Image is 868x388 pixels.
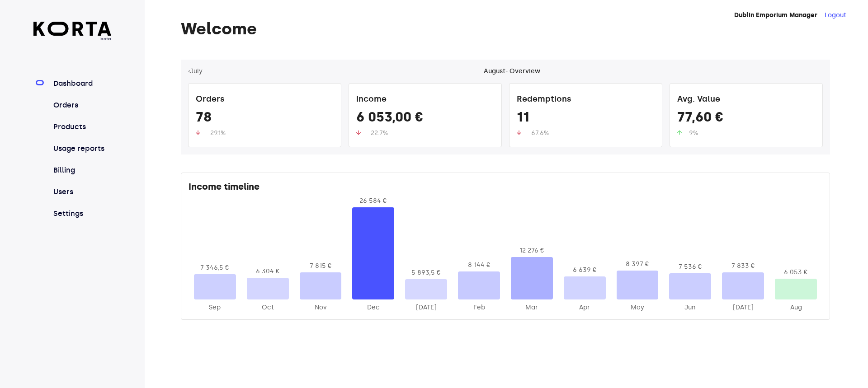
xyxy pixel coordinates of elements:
[194,303,236,312] div: 2024-Sep
[564,303,606,312] div: 2025-Apr
[368,129,388,137] span: -22.7%
[188,67,203,76] button: ‹July
[458,303,500,312] div: 2025-Feb
[356,91,494,109] div: Income
[33,22,112,36] img: Korta
[247,303,289,312] div: 2024-Oct
[181,20,830,38] h1: Welcome
[352,196,394,206] div: 26 584 €
[52,143,112,154] a: Usage reports
[669,303,711,312] div: 2025-Jun
[196,109,334,129] div: 78
[617,260,659,269] div: 8 397 €
[52,78,112,89] a: Dashboard
[247,267,289,276] div: 6 304 €
[564,266,606,275] div: 6 639 €
[775,268,817,277] div: 6 053 €
[208,129,226,137] span: -29.1%
[689,129,698,137] span: 9%
[52,208,112,219] a: Settings
[405,268,447,277] div: 5 893,5 €
[356,109,494,129] div: 6 053,00 €
[189,180,822,196] div: Income timeline
[405,303,447,312] div: 2025-Jan
[300,262,342,271] div: 7 815 €
[352,303,394,312] div: 2024-Dec
[196,91,334,109] div: Orders
[775,303,817,312] div: 2025-Aug
[825,11,846,20] button: Logout
[517,91,655,109] div: Redemptions
[722,262,764,271] div: 7 833 €
[511,303,553,312] div: 2025-Mar
[677,130,682,135] img: up
[52,165,112,176] a: Billing
[194,263,236,272] div: 7 346,5 €
[196,130,200,135] img: up
[669,262,711,271] div: 7 536 €
[52,100,112,111] a: Orders
[677,91,815,109] div: Avg. Value
[300,303,342,312] div: 2024-Nov
[33,22,112,42] a: beta
[528,129,549,137] span: -67.6%
[52,187,112,197] a: Users
[734,11,817,19] strong: Dublin Emporium Manager
[458,261,500,270] div: 8 144 €
[356,130,361,135] img: up
[517,109,655,129] div: 11
[722,303,764,312] div: 2025-Jul
[33,36,112,42] span: beta
[511,246,553,255] div: 12 276 €
[484,67,540,76] div: August - Overview
[517,130,521,135] img: up
[52,122,112,132] a: Products
[677,109,815,129] div: 77,60 €
[617,303,659,312] div: 2025-May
